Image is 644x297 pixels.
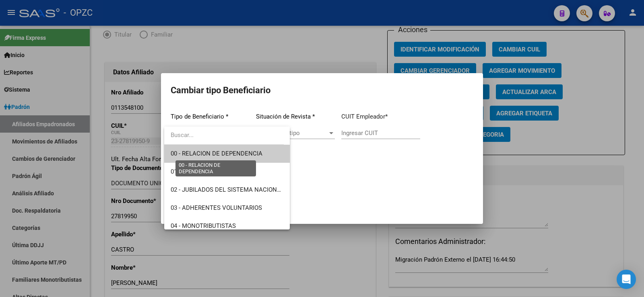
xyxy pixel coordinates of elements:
span: 02 - JUBILADOS DEL SISTEMA NACIONAL DEL SEGURO DE SALUD [171,186,351,193]
span: 04 - MONOTRIBUTISTAS [171,222,236,229]
span: 01 - PASANTES [171,168,212,175]
span: 00 - RELACION DE DEPENDENCIA [171,150,262,157]
input: dropdown search [164,126,284,144]
div: Open Intercom Messenger [617,270,636,289]
span: 03 - ADHERENTES VOLUNTARIOS [171,204,262,211]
